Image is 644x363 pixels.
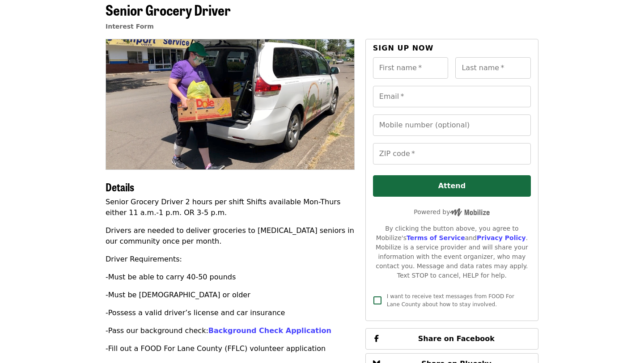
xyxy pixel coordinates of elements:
input: ZIP code [373,143,531,165]
button: Share on Facebook [365,328,538,350]
a: Interest Form [106,23,154,30]
p: Senior Grocery Driver 2 hours per shift Shifts available Mon-Thurs either 11 a.m.-1 p.m. OR 3-5 p.m. [106,197,355,218]
span: Details [106,179,134,194]
span: Sign up now [373,44,434,52]
p: -Must be able to carry 40-50 pounds [106,272,355,283]
input: Last name [455,57,531,79]
p: -Pass our background check: [106,325,355,336]
img: Senior Grocery Driver organized by FOOD For Lane County [106,39,354,169]
p: -Must be [DEMOGRAPHIC_DATA] or older [106,290,355,300]
span: I want to receive text messages from FOOD For Lane County about how to stay involved. [387,293,514,308]
a: Privacy Policy [477,234,526,241]
a: Terms of Service [407,234,465,241]
button: Attend [373,175,531,197]
p: -Fill out a FOOD For Lane County (FFLC) volunteer application [106,343,355,354]
span: Powered by [414,208,490,215]
p: Drivers are needed to deliver groceries to [MEDICAL_DATA] seniors in our community once per month. [106,225,355,247]
a: Background Check Application [208,326,331,335]
span: Share on Facebook [418,334,495,343]
img: Powered by Mobilize [450,208,490,216]
p: Driver Requirements: [106,254,355,265]
input: Email [373,86,531,107]
input: Mobile number (optional) [373,114,531,136]
div: By clicking the button above, you agree to Mobilize's and . Mobilize is a service provider and wi... [373,224,531,280]
p: -Possess a valid driver’s license and car insurance [106,308,355,318]
input: First name [373,57,449,79]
